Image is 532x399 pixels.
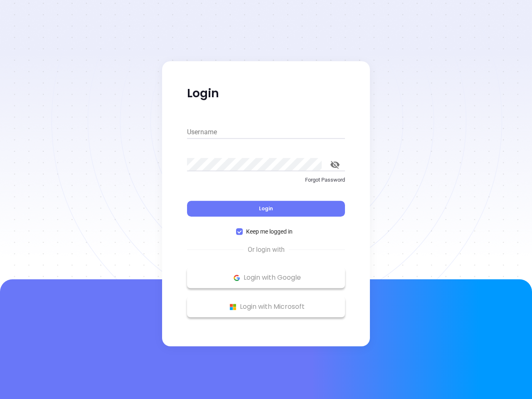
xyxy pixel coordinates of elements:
img: Microsoft Logo [228,302,238,312]
button: toggle password visibility [325,155,345,175]
img: Google Logo [232,273,242,283]
a: Forgot Password [187,176,345,191]
span: Keep me logged in [243,227,296,236]
p: Forgot Password [187,176,345,184]
p: Login with Microsoft [191,300,341,313]
p: Login with Google [191,271,341,284]
button: Google Logo Login with Google [187,267,345,288]
p: Login [187,86,345,101]
button: Login [187,201,345,217]
button: Microsoft Logo Login with Microsoft [187,296,345,317]
span: Or login with [244,245,289,255]
span: Login [259,205,273,212]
